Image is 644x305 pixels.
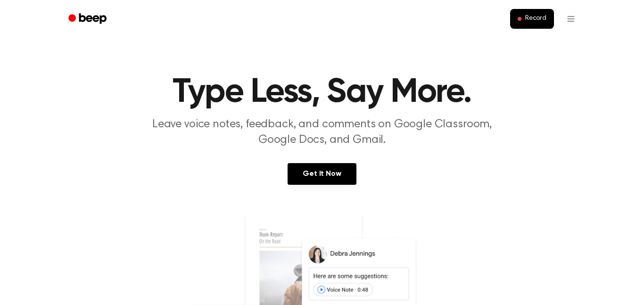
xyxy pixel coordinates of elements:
span: Record [525,15,546,23]
h1: Type Less, Say More. [81,75,563,109]
a: Get It Now [288,163,356,185]
button: Open menu [560,8,582,30]
a: Beep [62,10,115,28]
p: Leave voice notes, feedback, and comments on Google Classroom, Google Docs, and Gmail. [141,117,503,148]
button: Record [510,9,554,29]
